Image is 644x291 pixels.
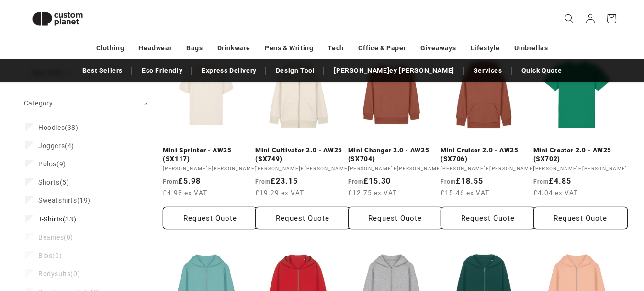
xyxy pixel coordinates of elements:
[533,207,628,229] button: Request Quote
[38,142,65,150] span: Joggers
[38,215,76,223] span: (33)
[38,197,77,204] span: Sweatshirts
[137,62,187,79] a: Eco Friendly
[217,40,250,57] a: Drinkware
[255,146,350,163] a: Mini Cultivator 2.0 - AW25 (SX749)
[514,40,548,57] a: Umbrellas
[163,146,257,163] a: Mini Sprinter - AW25 (SX117)
[420,40,456,57] a: Giveaways
[38,196,90,205] span: (19)
[197,62,261,79] a: Express Delivery
[24,99,53,107] span: Category
[186,40,203,57] a: Bags
[596,245,644,291] iframe: Chat Widget
[38,178,69,186] span: (5)
[559,8,580,29] summary: Search
[348,207,442,229] button: Request Quote
[517,62,567,79] a: Quick Quote
[38,123,79,132] span: (38)
[271,62,320,79] a: Design Tool
[471,40,500,57] a: Lifestyle
[38,141,74,150] span: (4)
[38,160,66,168] span: (9)
[255,207,350,229] button: Request Quote
[38,215,63,223] span: T-Shirts
[38,178,60,186] span: Shorts
[348,146,442,163] a: Mini Changer 2.0 - AW25 (SX704)
[163,207,257,229] button: Request Quote
[265,40,313,57] a: Pens & Writing
[533,146,628,163] a: Mini Creator 2.0 - AW25 (SX702)
[441,207,535,229] : Request Quote
[358,40,406,57] a: Office & Paper
[329,62,459,79] a: [PERSON_NAME]ey [PERSON_NAME]
[469,62,507,79] a: Services
[138,40,172,57] a: Headwear
[38,124,65,131] span: Hoodies
[78,62,127,79] a: Best Sellers
[38,160,56,168] span: Polos
[24,4,91,34] img: Custom Planet
[441,146,535,163] a: Mini Cruiser 2.0 - AW25 (SX706)
[328,40,343,57] a: Tech
[24,91,148,116] summary: Category (0 selected)
[96,40,124,57] a: Clothing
